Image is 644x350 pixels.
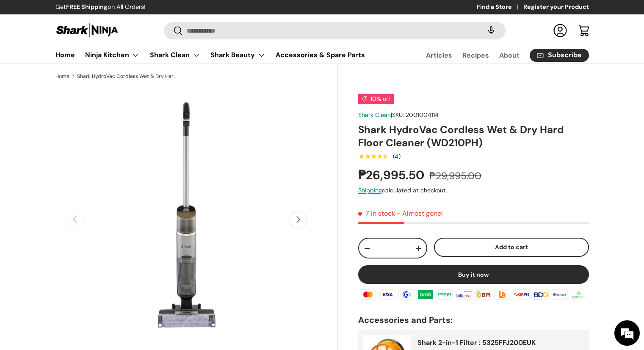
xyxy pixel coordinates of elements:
[417,338,536,347] a: Shark 2-in-1 Filter : 5325FFJ200EUK
[150,47,200,64] a: Shark Clean
[406,47,589,64] nav: Secondary
[477,3,523,12] a: Find a Store
[358,314,589,326] h2: Accessories and Parts:
[358,167,426,183] strong: ₱26,995.50
[358,186,382,194] a: Shipping
[523,3,589,12] a: Register your Product
[359,288,377,301] img: master
[406,111,439,119] span: 2001004114
[426,47,452,64] a: Articles
[429,169,481,182] s: ₱29,995.00
[397,288,416,301] img: gcash
[66,3,108,11] strong: FREE Shipping
[55,47,365,64] nav: Primary
[210,47,265,64] a: Shark Beauty
[391,111,439,119] span: |
[531,288,550,301] img: bdo
[435,288,454,301] img: maya
[85,47,140,64] a: Ninja Kitchen
[358,152,388,161] span: ★★★★★
[397,209,443,218] p: - Almost gone!
[205,47,271,64] summary: Shark Beauty
[462,47,489,64] a: Recipes
[55,72,338,80] nav: Breadcrumbs
[358,94,394,104] span: 10% off
[530,49,589,62] a: Subscribe
[358,265,589,284] button: Buy it now
[55,22,119,39] img: Shark Ninja Philippines
[145,47,205,64] summary: Shark Clean
[550,288,569,301] img: metrobank
[378,288,396,301] img: visa
[80,47,145,64] summary: Ninja Kitchen
[55,74,69,79] a: Home
[474,288,492,301] img: bpi
[416,288,435,301] img: grabpay
[276,47,365,63] a: Accessories & Spare Parts
[478,21,505,40] speech-search-button: Search by voice
[393,153,401,160] div: (4)
[434,238,589,257] button: Add to cart
[392,111,404,119] span: SKU:
[499,47,520,64] a: About
[55,47,75,63] a: Home
[455,288,473,301] img: billease
[358,123,589,149] h1: Shark HydroVac Cordless Wet & Dry Hard Floor Cleaner (WD210PH)
[569,288,588,301] img: landbank
[358,209,395,218] span: 7 in stock
[512,288,531,301] img: qrph
[55,3,146,12] p: Get on All Orders!
[77,74,179,79] a: Shark HydroVac Cordless Wet & Dry Hard Floor Cleaner (WD210PH)
[358,186,589,195] div: calculated at checkout.
[358,153,388,160] div: 4.5 out of 5.0 stars
[493,288,511,301] img: ubp
[358,111,391,119] a: Shark Clean
[548,52,582,58] span: Subscribe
